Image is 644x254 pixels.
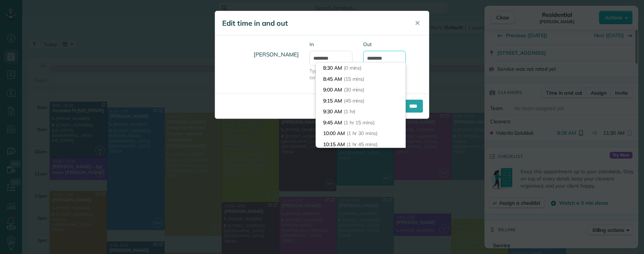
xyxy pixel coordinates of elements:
span: (1 hr 45 mins) [347,141,377,148]
span: ✕ [415,19,420,27]
li: 8:30 AM [316,63,405,74]
span: Type or select a time [309,68,352,81]
li: 10:15 AM [316,139,405,150]
label: Out [363,41,406,48]
span: (0 mins) [344,65,362,71]
li: 9:45 AM [316,117,405,128]
span: (45 mins) [344,98,365,104]
span: (1 hr 30 mins) [347,130,377,136]
li: 9:30 AM [316,106,405,117]
h4: [PERSON_NAME] [220,44,299,65]
li: 8:45 AM [316,74,405,85]
li: 10:00 AM [316,128,405,139]
span: (15 mins) [344,76,365,82]
li: 9:15 AM [316,95,405,106]
span: (1 hr 15 mins) [344,119,375,126]
li: 9:00 AM [316,84,405,95]
label: In [309,41,352,48]
span: (1 hr) [344,108,356,115]
span: (30 mins) [344,86,365,93]
h5: Edit time in and out [222,18,405,28]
